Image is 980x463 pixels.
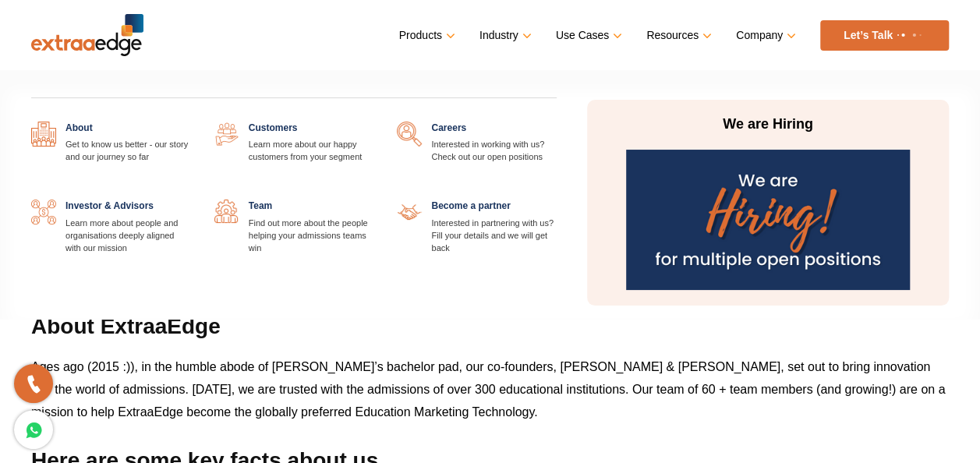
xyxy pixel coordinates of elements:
[31,360,945,419] span: Ages ago (2015 :)), in the humble abode of [PERSON_NAME]’s bachelor pad, our co-founders, [PERSON...
[479,24,529,47] a: Industry
[646,24,709,47] a: Resources
[820,20,949,51] a: Let’s Talk
[399,24,452,47] a: Products
[31,314,221,338] b: About ExtraaEdge
[556,24,619,47] a: Use Cases
[736,24,793,47] a: Company
[621,115,915,134] p: We are Hiring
